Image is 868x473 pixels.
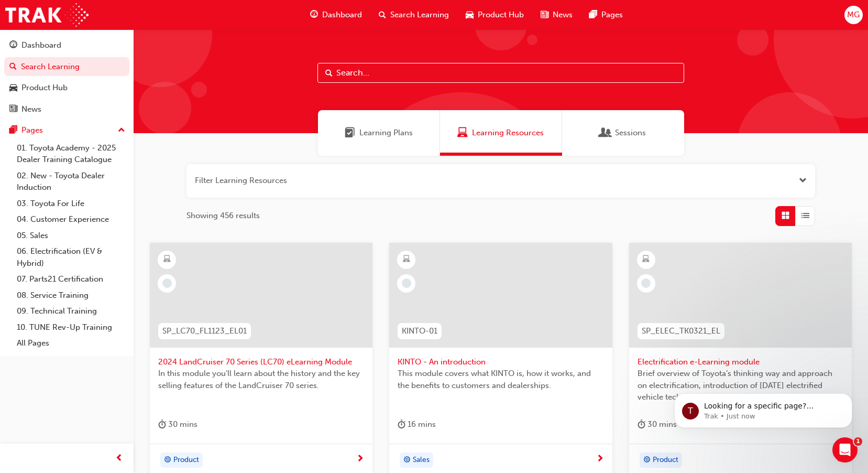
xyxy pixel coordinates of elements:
span: pages-icon [9,126,17,135]
span: Search [325,67,333,79]
button: MG [844,6,863,24]
a: 08. Service Training [13,287,129,304]
a: 09. Technical Training [13,303,129,319]
button: DashboardSearch LearningProduct HubNews [4,34,129,121]
a: pages-iconPages [581,4,631,26]
a: 02. New - Toyota Dealer Induction [13,168,129,196]
div: Product Hub [21,82,68,94]
div: 16 mins [398,418,436,431]
span: Sessions [615,127,646,139]
span: duration-icon [158,418,166,431]
span: news-icon [9,105,17,114]
span: next-icon [356,455,364,464]
a: 04. Customer Experience [13,211,129,228]
a: Dashboard [4,36,129,55]
span: news-icon [541,8,548,21]
span: Grid [782,210,789,222]
span: learningRecordVerb_NONE-icon [162,278,172,288]
div: Pages [21,124,43,136]
span: learningRecordVerb_NONE-icon [641,278,651,288]
a: 03. Toyota For Life [13,196,129,212]
span: In this module you'll learn about the history and the key selling features of the LandCruiser 70 ... [158,368,364,391]
span: 2024 LandCruiser 70 Series (LC70) eLearning Module [158,356,364,368]
a: guage-iconDashboard [302,4,370,26]
div: 30 mins [158,418,197,431]
span: search-icon [9,62,17,72]
span: duration-icon [638,418,645,431]
img: Trak [5,3,89,27]
a: Learning PlansLearning Plans [318,110,440,156]
span: Learning Resources [472,127,544,139]
span: KINTO-01 [402,325,437,337]
span: target-icon [403,454,411,467]
span: learningResourceType_ELEARNING-icon [163,253,171,266]
span: guage-icon [9,41,17,50]
span: Electrification e-Learning module [638,356,843,368]
a: 06. Electrification (EV & Hybrid) [13,243,129,271]
div: Dashboard [21,39,61,51]
span: learningResourceType_ELEARNING-icon [642,253,650,266]
button: Open the filter [799,175,807,187]
span: pages-icon [589,8,597,21]
span: MG [847,9,860,21]
span: car-icon [9,83,17,93]
span: search-icon [379,8,386,21]
span: News [553,9,573,21]
span: Product [653,454,678,466]
a: Learning ResourcesLearning Resources [440,110,562,156]
span: learningResourceType_ELEARNING-icon [403,253,410,266]
a: All Pages [13,335,129,351]
span: next-icon [836,455,843,464]
span: car-icon [466,8,474,21]
span: SP_ELEC_TK0321_EL [642,325,720,337]
span: Brief overview of Toyota’s thinking way and approach on electrification, introduction of [DATE] e... [638,368,843,403]
a: 01. Toyota Academy - 2025 Dealer Training Catalogue [13,140,129,168]
span: Learning Plans [359,127,413,139]
span: Product Hub [478,9,524,21]
a: car-iconProduct Hub [457,4,532,26]
div: 30 mins [638,418,677,431]
span: Sessions [600,127,611,139]
span: Search Learning [390,9,449,21]
span: List [801,210,809,222]
span: Dashboard [322,9,362,21]
span: 1 [854,437,862,446]
span: KINTO - An introduction [398,356,603,368]
span: prev-icon [115,452,123,465]
span: learningRecordVerb_NONE-icon [402,278,411,288]
a: search-iconSearch Learning [370,4,457,26]
a: News [4,100,129,119]
button: Pages [4,121,129,140]
a: 07. Parts21 Certification [13,271,129,287]
a: SessionsSessions [562,110,684,156]
span: Learning Resources [457,127,468,139]
span: Sales [413,454,430,466]
span: Showing 456 results [186,210,260,222]
span: This module covers what KINTO is, how it works, and the benefits to customers and dealerships. [398,368,603,391]
span: up-icon [118,124,125,137]
a: 10. TUNE Rev-Up Training [13,319,129,336]
span: SP_LC70_FL1123_EL01 [162,325,247,337]
iframe: Intercom notifications message [658,371,868,445]
input: Search... [317,63,684,83]
a: Product Hub [4,78,129,98]
span: duration-icon [398,418,405,431]
span: Pages [601,9,623,21]
a: 05. Sales [13,228,129,244]
iframe: Intercom live chat [832,437,858,463]
span: target-icon [164,454,171,467]
span: next-icon [596,455,604,464]
a: news-iconNews [532,4,581,26]
div: News [21,103,41,115]
a: Search Learning [4,57,129,77]
span: Product [173,454,199,466]
span: guage-icon [310,8,318,21]
span: Learning Plans [345,127,355,139]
